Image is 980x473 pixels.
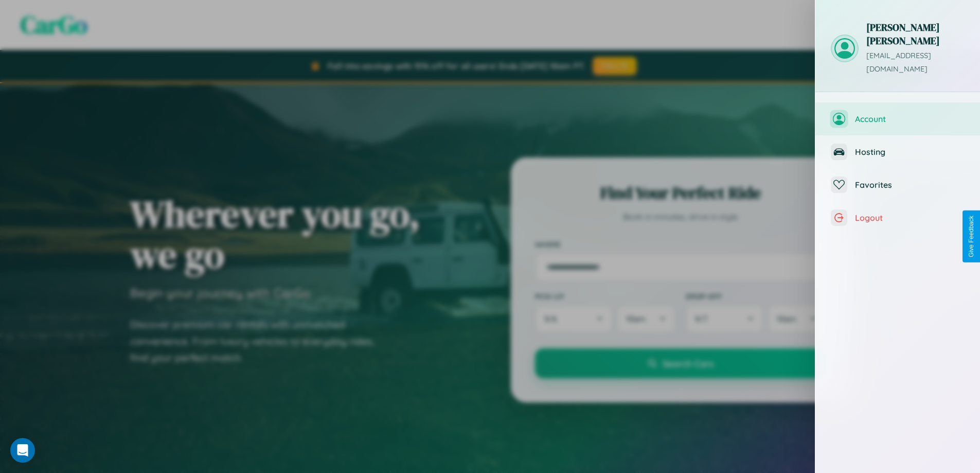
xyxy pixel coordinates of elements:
button: Favorites [815,168,980,201]
button: Hosting [815,135,980,168]
span: Logout [855,213,965,223]
div: Open Intercom Messenger [10,438,35,463]
span: Hosting [855,147,965,157]
button: Logout [815,201,980,234]
div: Give Feedback [968,216,975,257]
span: Favorites [855,180,965,190]
h3: [PERSON_NAME] [PERSON_NAME] [866,21,965,47]
span: Account [855,114,965,124]
p: [EMAIL_ADDRESS][DOMAIN_NAME] [866,49,965,76]
button: Account [815,102,980,135]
